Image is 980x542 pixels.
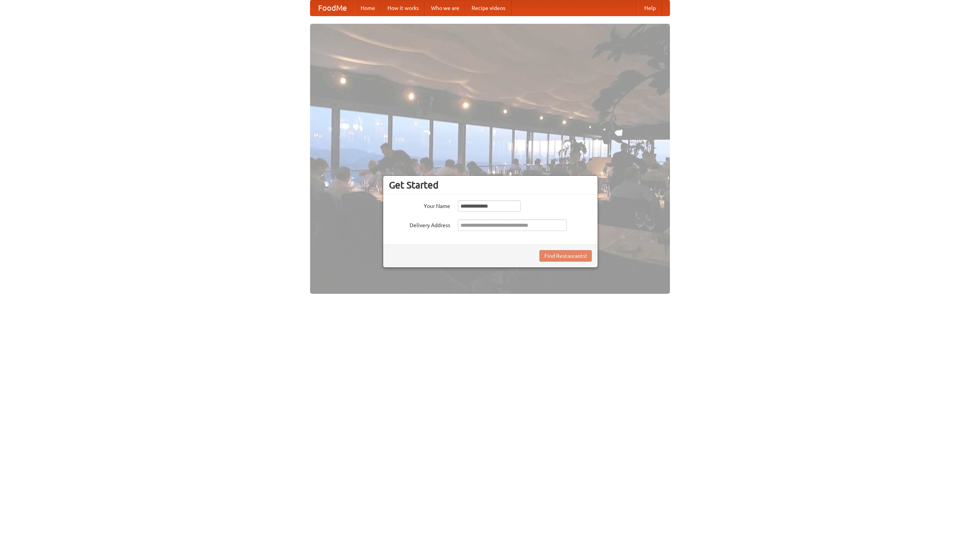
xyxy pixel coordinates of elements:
label: Delivery Address [389,219,450,229]
a: Home [354,0,381,16]
h3: Get Started [389,179,592,191]
a: How it works [381,0,425,16]
a: FoodMe [310,0,354,16]
button: Find Restaurants! [539,250,592,262]
label: Your Name [389,200,450,210]
a: Help [638,0,662,16]
a: Who we are [425,0,465,16]
a: Recipe videos [465,0,511,16]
